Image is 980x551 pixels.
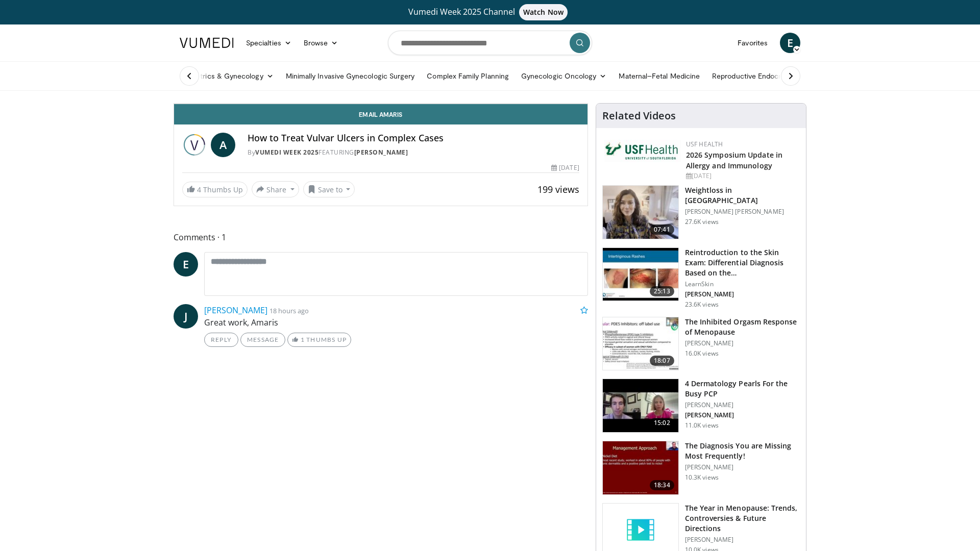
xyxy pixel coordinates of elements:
a: Message [240,333,285,347]
button: Save to [303,181,355,197]
img: VuMedi Logo [180,38,234,48]
a: 07:41 Weightloss in [GEOGRAPHIC_DATA] [PERSON_NAME] [PERSON_NAME] 27.6K views [602,185,800,239]
p: [PERSON_NAME] [685,536,800,544]
h3: Reintroduction to the Skin Exam: Differential Diagnosis Based on the… [685,247,800,278]
span: 15:02 [650,418,674,428]
a: 2026 Symposium Update in Allergy and Immunology [686,150,782,170]
a: Obstetrics & Gynecology [174,66,280,86]
span: 07:41 [650,224,674,235]
p: 23.6K views [685,300,719,309]
span: 18:34 [650,480,674,490]
p: Great work, Amaris [204,316,588,329]
a: 18:07 The Inhibited Orgasm Response of Menopause [PERSON_NAME] 16.0K views [602,317,800,371]
img: 52a0b0fc-6587-4d56-b82d-d28da2c4b41b.150x105_q85_crop-smart_upscale.jpg [603,441,678,494]
img: 04c704bc-886d-4395-b463-610399d2ca6d.150x105_q85_crop-smart_upscale.jpg [603,379,678,432]
a: J [174,304,198,329]
img: 022c50fb-a848-4cac-a9d8-ea0906b33a1b.150x105_q85_crop-smart_upscale.jpg [603,248,678,301]
p: 16.0K views [685,349,719,358]
span: Watch Now [519,4,568,20]
a: 1 Thumbs Up [287,333,351,347]
span: 199 views [537,183,579,195]
p: 11.0K views [685,421,719,430]
a: Complex Family Planning [421,66,515,86]
a: Gynecologic Oncology [515,66,612,86]
a: Specialties [240,33,298,53]
h4: Related Videos [602,110,676,122]
a: Favorites [731,33,774,53]
p: [PERSON_NAME] [685,411,800,419]
a: Vumedi Week 2025 ChannelWatch Now [181,4,799,20]
a: USF Health [686,140,723,148]
h3: The Inhibited Orgasm Response of Menopause [685,317,800,337]
input: Search topics, interventions [388,31,592,55]
img: 9983fed1-7565-45be-8934-aef1103ce6e2.150x105_q85_crop-smart_upscale.jpg [603,186,678,239]
div: [DATE] [686,171,798,181]
a: Email Amaris [174,104,587,124]
p: LearnSkin [685,280,800,288]
a: 15:02 4 Dermatology Pearls For the Busy PCP [PERSON_NAME] [PERSON_NAME] 11.0K views [602,379,800,433]
img: 6ba8804a-8538-4002-95e7-a8f8012d4a11.png.150x105_q85_autocrop_double_scale_upscale_version-0.2.jpg [604,140,681,162]
p: [PERSON_NAME] [685,290,800,298]
a: Minimally Invasive Gynecologic Surgery [280,66,421,86]
span: 1 [301,336,305,343]
span: 25:13 [650,286,674,296]
img: Vumedi Week 2025 [182,133,207,157]
h4: How to Treat Vulvar Ulcers in Complex Cases [248,133,579,144]
h3: The Year in Menopause: Trends, Controversies & Future Directions [685,503,800,534]
a: [PERSON_NAME] [354,148,408,157]
span: 18:07 [650,356,674,366]
a: E [780,33,800,53]
p: [PERSON_NAME] [PERSON_NAME] [685,208,800,216]
img: 283c0f17-5e2d-42ba-a87c-168d447cdba4.150x105_q85_crop-smart_upscale.jpg [603,317,678,370]
h3: The Diagnosis You are Missing Most Frequently! [685,441,800,461]
span: Comments 1 [174,231,588,244]
p: [PERSON_NAME] [685,463,800,471]
a: E [174,252,198,277]
a: A [211,133,235,157]
a: Reply [204,333,238,347]
a: Browse [298,33,345,53]
a: Vumedi Week 2025 [255,148,318,157]
a: Reproductive Endocrinology & [MEDICAL_DATA] [706,66,877,86]
p: [PERSON_NAME] [685,401,800,409]
a: 25:13 Reintroduction to the Skin Exam: Differential Diagnosis Based on the… LearnSkin [PERSON_NAM... [602,247,800,309]
h3: 4 Dermatology Pearls For the Busy PCP [685,379,800,399]
button: Share [252,181,299,197]
div: [DATE] [551,163,579,172]
p: 10.3K views [685,473,719,482]
a: Maternal–Fetal Medicine [612,66,706,86]
div: By FEATURING [248,148,579,157]
p: 27.6K views [685,218,719,226]
h3: Weightloss in [GEOGRAPHIC_DATA] [685,185,800,206]
a: 18:34 The Diagnosis You are Missing Most Frequently! [PERSON_NAME] 10.3K views [602,441,800,495]
small: 18 hours ago [269,306,309,315]
a: 4 Thumbs Up [182,182,248,197]
p: [PERSON_NAME] [685,339,800,347]
span: 4 [197,185,201,194]
a: [PERSON_NAME] [204,305,267,316]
